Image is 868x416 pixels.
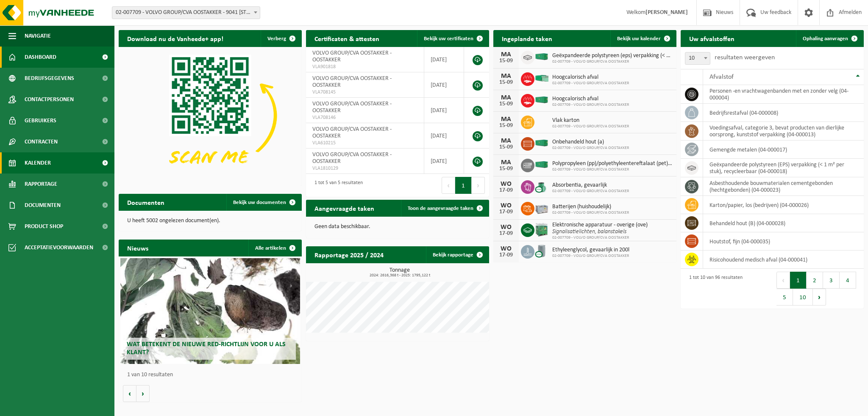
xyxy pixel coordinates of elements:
[793,289,813,306] button: 10
[119,240,157,256] h2: Nieuws
[803,36,848,41] span: Ophaling aanvragen
[233,200,286,205] span: Bekijk uw documenten
[703,196,864,214] td: karton/papier, los (bedrijven) (04-000026)
[498,245,515,252] div: WO
[709,74,734,80] span: Afvalstof
[306,30,388,47] h2: Certificaten & attesten
[498,116,515,123] div: MA
[703,104,864,122] td: bedrijfsrestafval (04-000008)
[552,167,672,172] span: 02-007709 - VOLVO GROUP/CVA OOSTAKKER
[25,216,63,237] span: Product Shop
[408,206,473,211] span: Toon de aangevraagde taken
[312,89,417,96] span: VLA708145
[552,247,629,253] span: Ethyleenglycol, gevaarlijk in 200l
[552,160,672,167] span: Polypropyleen (pp)/polyethyleentereftalaat (pet) spanbanden
[312,63,417,70] span: VLA901818
[417,30,488,47] a: Bekijk uw certificaten
[840,272,856,289] button: 4
[498,94,515,101] div: MA
[790,272,807,289] button: 1
[123,385,136,402] button: Vorige
[552,96,629,102] span: Hoogcalorisch afval
[248,240,301,256] a: Alle artikelen
[267,36,286,41] span: Verberg
[424,72,464,98] td: [DATE]
[703,85,864,104] td: personen -en vrachtwagenbanden met en zonder velg (04-000004)
[552,52,672,59] span: Geëxpandeerde polystyreen (eps) verpakking (< 1 m² per stuk), recycleerbaar
[552,117,629,124] span: Vlak karton
[310,273,489,278] span: 2024: 2616,368 t - 2025: 1795,122 t
[498,101,515,107] div: 15-09
[424,36,473,41] span: Bekijk uw certificaten
[498,144,515,150] div: 15-09
[552,182,629,189] span: Absorbentia, gevaarlijk
[498,187,515,193] div: 17-09
[703,177,864,196] td: asbesthoudende bouwmaterialen cementgebonden (hechtgebonden) (04-000023)
[120,258,300,364] a: Wat betekent de nieuwe RED-richtlijn voor u als klant?
[498,159,515,166] div: MA
[112,6,260,19] span: 02-007709 - VOLVO GROUP/CVA OOSTAKKER - 9041 OOSTAKKER, SMALLEHEERWEG 31
[610,30,676,47] a: Bekijk uw kalender
[776,272,790,289] button: Previous
[703,232,864,251] td: houtstof, fijn (04-000035)
[534,244,549,258] img: LP-LD-00200-CU
[552,139,629,146] span: Onbehandeld hout (a)
[426,246,488,263] a: Bekijk rapportage
[119,194,173,210] h2: Documenten
[306,246,392,263] h2: Rapportage 2025 / 2024
[424,149,464,174] td: [DATE]
[127,341,286,356] span: Wat betekent de nieuwe RED-richtlijn voor u als klant?
[312,101,392,114] span: VOLVO GROUP/CVA OOSTAKKER - OOSTAKKER
[498,58,515,64] div: 15-09
[424,123,464,149] td: [DATE]
[25,131,58,152] span: Contracten
[552,222,648,229] span: Elektronische apparatuur - overige (ove)
[552,253,629,259] span: 02-007709 - VOLVO GROUP/CVA OOSTAKKER
[552,189,629,194] span: 02-007709 - VOLVO GROUP/CVA OOSTAKKER
[534,179,549,193] img: PB-OT-0200-CU
[127,218,293,224] p: U heeft 5002 ongelezen document(en).
[534,139,549,147] img: HK-XC-40-GN-00
[703,251,864,269] td: risicohoudend medisch afval (04-000041)
[226,194,301,211] a: Bekijk uw documenten
[776,289,793,306] button: 5
[552,74,629,81] span: Hoogcalorisch afval
[703,141,864,159] td: gemengde metalen (04-000017)
[25,110,56,131] span: Gebruikers
[310,267,489,278] h3: Tonnage
[645,9,688,16] strong: [PERSON_NAME]
[314,224,481,230] p: Geen data beschikbaar.
[455,177,472,194] button: 1
[552,204,629,210] span: Batterijen (huishoudelijk)
[703,214,864,232] td: behandeld hout (B) (04-000028)
[498,123,515,129] div: 15-09
[312,50,392,63] span: VOLVO GROUP/CVA OOSTAKKER - OOSTAKKER
[127,372,298,378] p: 1 van 10 resultaten
[534,96,549,104] img: HK-XC-40-GN-00
[25,237,93,258] span: Acceptatievoorwaarden
[715,54,775,61] label: resultaten weergeven
[25,174,57,195] span: Rapportage
[617,36,661,41] span: Bekijk uw kalender
[25,25,51,47] span: Navigatie
[685,52,710,65] span: 10
[119,30,232,47] h2: Download nu de Vanheede+ app!
[552,102,629,107] span: 02-007709 - VOLVO GROUP/CVA OOSTAKKER
[552,229,626,235] i: Signalisatielichten, balanstakels
[306,200,383,216] h2: Aangevraagde taken
[312,126,392,139] span: VOLVO GROUP/CVA OOSTAKKER - OOSTAKKER
[136,385,150,402] button: Volgende
[823,272,840,289] button: 3
[493,30,561,47] h2: Ingeplande taken
[807,272,823,289] button: 2
[813,289,826,306] button: Next
[498,231,515,237] div: 17-09
[498,166,515,172] div: 15-09
[685,52,710,64] span: 10
[312,140,417,146] span: VLA610215
[796,30,863,47] a: Ophaling aanvragen
[685,271,743,306] div: 1 tot 10 van 96 resultaten
[498,209,515,215] div: 17-09
[25,47,56,68] span: Dashboard
[310,176,363,195] div: 1 tot 5 van 5 resultaten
